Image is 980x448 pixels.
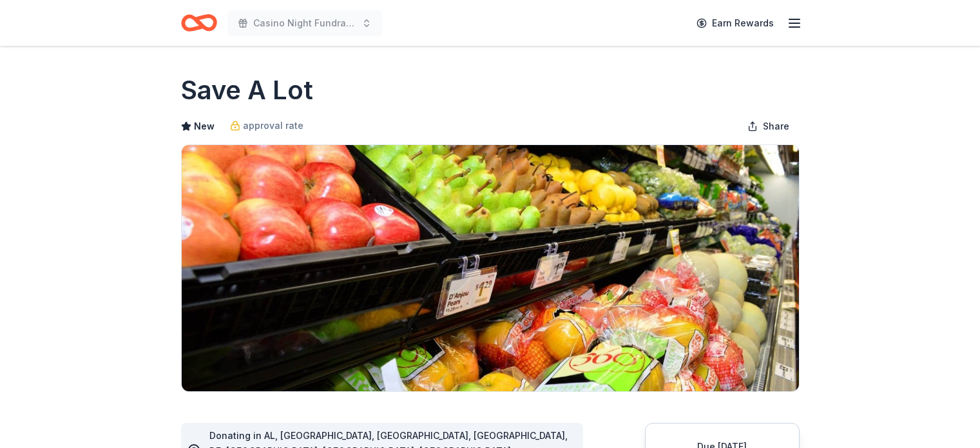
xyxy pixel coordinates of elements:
a: Home [181,8,217,38]
span: approval rate [243,118,303,133]
a: Earn Rewards [689,12,782,35]
button: Casino Night Fundraiser [227,10,382,36]
span: Share [763,119,789,134]
span: New [194,119,215,134]
a: approval rate [230,118,303,133]
button: Share [737,113,800,139]
h1: Save A Lot [181,72,313,108]
span: Casino Night Fundraiser [253,15,356,31]
img: Image for Save A Lot [182,145,799,391]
